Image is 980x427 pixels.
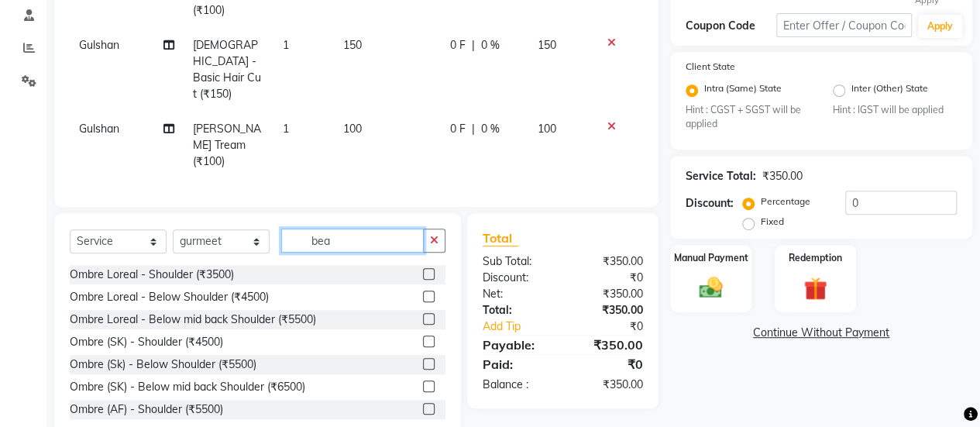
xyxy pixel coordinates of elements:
a: Continue Without Payment [673,325,969,341]
div: ₹350.00 [562,336,655,354]
div: Net: [471,286,563,302]
label: Redemption [789,251,842,265]
label: Manual Payment [674,251,748,265]
div: Payable: [471,336,563,354]
span: [DEMOGRAPHIC_DATA] - Basic Hair Cut (₹150) [193,38,261,101]
span: 0 F [450,121,466,137]
div: ₹350.00 [562,286,655,302]
span: 150 [538,38,556,52]
span: 0 % [481,121,500,137]
small: Hint : IGST will be applied [833,103,957,117]
span: 100 [343,122,362,136]
div: Paid: [471,355,563,374]
div: ₹350.00 [762,168,803,184]
div: Ombre (SK) - Below mid back Shoulder (₹6500) [70,379,305,395]
div: Ombre (SK) - Shoulder (₹4500) [70,334,223,350]
div: Service Total: [686,168,756,184]
span: 150 [343,38,362,52]
span: | [472,37,475,53]
span: 1 [283,38,289,52]
small: Hint : CGST + SGST will be applied [686,103,810,132]
div: Ombre (Sk) - Below Shoulder (₹5500) [70,356,256,373]
span: 0 % [481,37,500,53]
span: Gulshan [79,122,119,136]
img: _gift.svg [796,274,834,303]
button: Apply [918,15,962,38]
a: Add Tip [471,319,578,335]
span: | [472,121,475,137]
label: Intra (Same) State [704,81,782,100]
div: ₹350.00 [562,253,655,270]
label: Client State [686,60,735,74]
div: ₹350.00 [562,377,655,393]
img: _cash.svg [692,274,730,301]
div: Coupon Code [686,18,776,34]
input: Enter Offer / Coupon Code [776,13,912,37]
div: ₹0 [562,270,655,286]
div: Total: [471,302,563,319]
div: Discount: [686,195,734,212]
div: Balance : [471,377,563,393]
div: Ombre Loreal - Shoulder (₹3500) [70,267,234,283]
span: 100 [538,122,556,136]
label: Fixed [761,215,784,229]
div: ₹0 [562,355,655,374]
div: ₹0 [578,319,655,335]
div: ₹350.00 [562,302,655,319]
div: Discount: [471,270,563,286]
span: Gulshan [79,38,119,52]
span: 1 [283,122,289,136]
input: Search or Scan [281,229,424,253]
label: Inter (Other) State [851,81,928,100]
span: 0 F [450,37,466,53]
div: Ombre (AF) - Shoulder (₹5500) [70,401,223,418]
span: Total [483,230,518,246]
span: [PERSON_NAME] Tream (₹100) [193,122,261,168]
div: Ombre Loreal - Below Shoulder (₹4500) [70,289,269,305]
label: Percentage [761,195,810,208]
div: Sub Total: [471,253,563,270]
div: Ombre Loreal - Below mid back Shoulder (₹5500) [70,312,316,328]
